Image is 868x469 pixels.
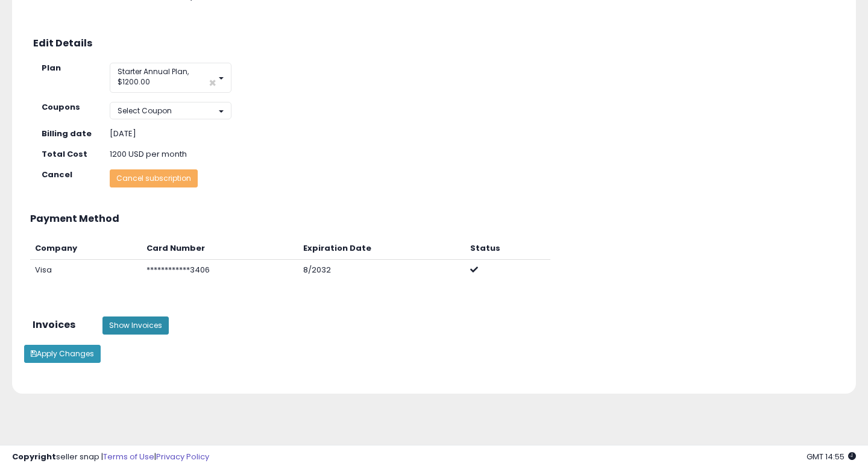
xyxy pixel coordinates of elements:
[110,102,231,119] button: Select Coupon
[30,260,142,281] td: Visa
[298,238,465,259] th: Expiration Date
[110,169,198,187] button: Cancel subscription
[12,452,209,463] div: seller snap | |
[156,451,209,462] a: Privacy Policy
[42,128,92,139] strong: Billing date
[102,316,169,335] button: Show Invoices
[142,238,298,259] th: Card Number
[103,451,154,462] a: Terms of Use
[30,238,142,259] th: Company
[42,62,61,74] strong: Plan
[33,319,84,330] h3: Invoices
[110,63,231,93] button: Starter Annual Plan, $1200.00 ×
[24,345,101,363] button: Apply Changes
[30,213,838,224] h3: Payment Method
[12,451,56,462] strong: Copyright
[101,149,306,160] div: 1200 USD per month
[42,101,80,113] strong: Coupons
[118,105,172,116] span: Select Coupon
[42,148,87,160] strong: Total Cost
[33,38,835,49] h3: Edit Details
[807,451,856,462] span: 2025-09-8 14:55 GMT
[209,77,216,89] span: ×
[118,66,189,87] span: Starter Annual Plan, $1200.00
[110,128,297,140] div: [DATE]
[42,169,72,180] strong: Cancel
[465,238,551,259] th: Status
[298,260,465,281] td: 8/2032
